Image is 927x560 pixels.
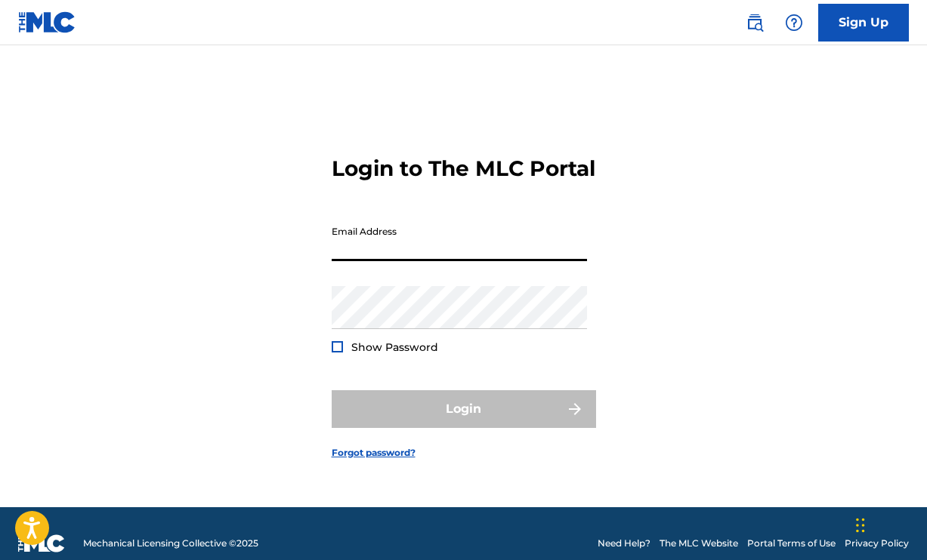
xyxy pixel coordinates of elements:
a: Privacy Policy [845,537,909,550]
iframe: Chat Widget [851,488,927,560]
div: Drag [856,503,865,548]
div: Help [779,8,809,38]
a: Portal Terms of Use [747,537,836,550]
h3: Login to The MLC Portal [332,155,595,182]
img: search [746,14,764,32]
img: help [785,14,803,32]
span: Show Password [351,340,438,354]
img: MLC Logo [18,11,76,33]
a: Forgot password? [332,446,416,460]
a: The MLC Website [660,537,738,550]
img: logo [18,534,65,552]
a: Public Search [740,8,770,38]
span: Mechanical Licensing Collective © 2025 [83,537,258,550]
a: Sign Up [818,4,909,42]
a: Need Help? [598,537,650,550]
